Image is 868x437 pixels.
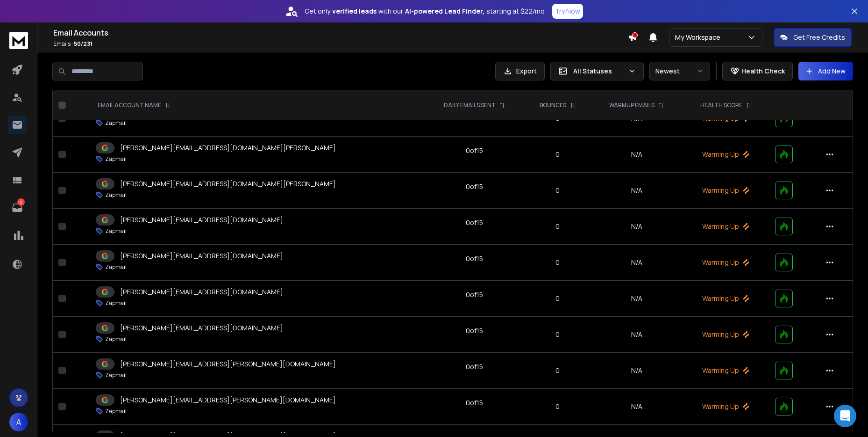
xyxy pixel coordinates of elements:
[466,218,483,227] div: 0 of 15
[530,186,585,195] p: 0
[741,66,785,76] p: Health Check
[530,366,585,375] p: 0
[591,137,682,173] td: N/A
[305,7,545,16] p: Get only with our starting at $22/mo
[688,222,764,231] p: Warming Up
[105,263,127,271] p: Zapmail
[688,186,764,195] p: Warming Up
[688,150,764,159] p: Warming Up
[105,408,127,415] p: Zapmail
[591,173,682,209] td: N/A
[466,182,483,191] div: 0 of 15
[591,209,682,245] td: N/A
[798,62,853,80] button: Add New
[74,40,92,48] span: 50 / 231
[120,323,283,333] p: [PERSON_NAME][EMAIL_ADDRESS][DOMAIN_NAME]
[120,287,283,297] p: [PERSON_NAME][EMAIL_ADDRESS][DOMAIN_NAME]
[9,413,28,431] button: A
[466,254,483,263] div: 0 of 15
[688,258,764,267] p: Warming Up
[774,28,852,47] button: Get Free Credits
[530,150,585,159] p: 0
[105,371,127,379] p: Zapmail
[530,294,585,303] p: 0
[105,191,127,199] p: Zapmail
[120,215,283,225] p: [PERSON_NAME][EMAIL_ADDRESS][DOMAIN_NAME]
[591,353,682,389] td: N/A
[530,258,585,267] p: 0
[649,62,710,80] button: Newest
[793,33,845,42] p: Get Free Credits
[105,119,127,127] p: Zapmail
[105,299,127,307] p: Zapmail
[9,32,28,49] img: logo
[466,398,483,408] div: 0 of 15
[120,395,336,405] p: [PERSON_NAME][EMAIL_ADDRESS][PERSON_NAME][DOMAIN_NAME]
[530,222,585,231] p: 0
[98,102,171,109] div: EMAIL ACCOUNT NAME
[466,326,483,335] div: 0 of 15
[722,62,793,80] button: Health Check
[53,27,628,38] h1: Email Accounts
[466,362,483,371] div: 0 of 15
[675,33,724,42] p: My Workspace
[120,359,336,369] p: [PERSON_NAME][EMAIL_ADDRESS][PERSON_NAME][DOMAIN_NAME]
[105,335,127,343] p: Zapmail
[53,40,628,48] p: Emails :
[17,198,25,206] p: 2
[530,330,585,339] p: 0
[552,4,583,19] button: Try Now
[700,102,742,109] p: HEALTH SCORE
[120,251,283,261] p: [PERSON_NAME][EMAIL_ADDRESS][DOMAIN_NAME]
[332,7,377,16] strong: verified leads
[591,281,682,317] td: N/A
[573,66,625,76] p: All Statuses
[495,62,545,80] button: Export
[688,366,764,375] p: Warming Up
[688,402,764,411] p: Warming Up
[688,330,764,339] p: Warming Up
[530,402,585,411] p: 0
[120,143,336,153] p: [PERSON_NAME][EMAIL_ADDRESS][DOMAIN_NAME][PERSON_NAME]
[591,389,682,425] td: N/A
[591,245,682,281] td: N/A
[405,7,484,16] strong: AI-powered Lead Finder,
[609,102,655,109] p: WARMUP EMAILS
[540,102,566,109] p: BOUNCES
[466,146,483,155] div: 0 of 15
[466,290,483,299] div: 0 of 15
[105,227,127,235] p: Zapmail
[555,7,580,16] p: Try Now
[105,155,127,163] p: Zapmail
[591,317,682,353] td: N/A
[834,405,856,427] div: Open Intercom Messenger
[688,294,764,303] p: Warming Up
[120,179,336,189] p: [PERSON_NAME][EMAIL_ADDRESS][DOMAIN_NAME][PERSON_NAME]
[8,198,27,217] a: 2
[444,102,496,109] p: DAILY EMAILS SENT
